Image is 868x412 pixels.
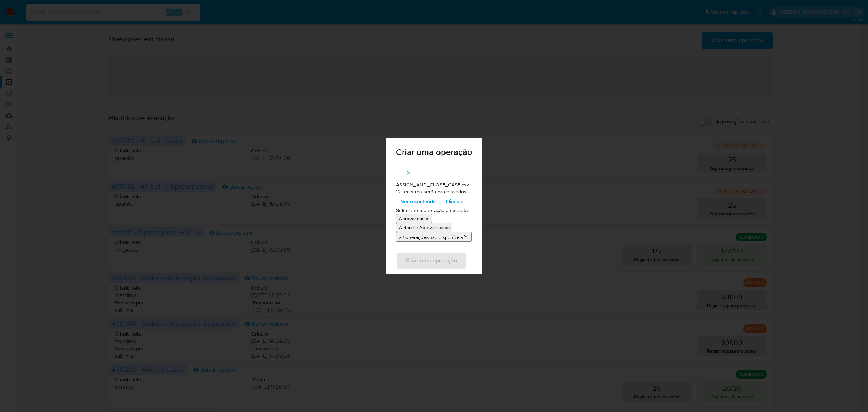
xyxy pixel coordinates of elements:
[396,181,472,189] p: ASSIGN_AND_CLOSE_CASE.csv
[396,196,441,207] button: Ver o conteúdo
[396,188,472,196] p: 12 registros serão processados
[396,223,452,232] button: Atribuir e Aprovar casos
[446,196,464,206] span: Eliminar
[401,196,436,206] span: Ver o conteúdo
[396,232,472,242] button: 27 operações não disponíveis
[399,224,450,231] p: Atribuir e Aprovar casos
[396,214,432,223] button: Aprovar casos
[396,148,472,156] span: Criar uma operação
[441,196,469,207] button: Eliminar
[396,207,472,214] p: Selecione a operação a executar
[399,215,429,222] p: Aprovar casos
